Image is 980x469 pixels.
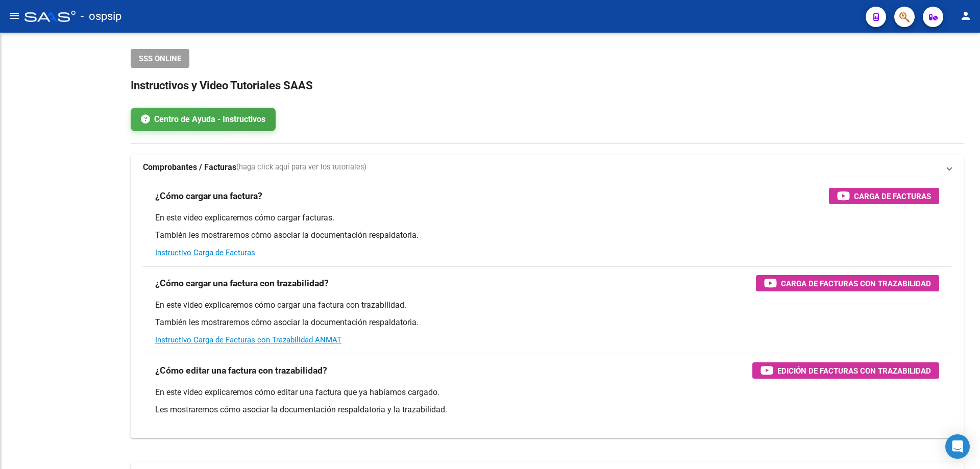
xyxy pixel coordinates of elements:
[131,108,276,131] a: Centro de Ayuda - Instructivos
[155,248,255,257] a: Instructivo Carga de Facturas
[945,434,970,459] div: Open Intercom Messenger
[131,155,964,180] mat-expansion-panel-header: Comprobantes / Facturas(haga click aquí para ver los tutoriales)
[854,190,931,203] span: Carga de Facturas
[829,188,939,204] button: Carga de Facturas
[781,277,931,290] span: Carga de Facturas con Trazabilidad
[752,362,939,379] button: Edición de Facturas con Trazabilidad
[155,404,939,415] p: Les mostraremos cómo asociar la documentación respaldatoria y la trazabilidad.
[155,317,939,328] p: También les mostraremos cómo asociar la documentación respaldatoria.
[960,10,972,22] mat-icon: person
[139,54,181,63] span: SSS ONLINE
[155,189,262,203] h3: ¿Cómo cargar una factura?
[81,5,121,28] span: - ospsip
[756,275,939,291] button: Carga de Facturas con Trazabilidad
[155,387,939,398] p: En este video explicaremos cómo editar una factura que ya habíamos cargado.
[155,212,939,224] p: En este video explicaremos cómo cargar facturas.
[131,49,189,68] button: SSS ONLINE
[155,276,329,290] h3: ¿Cómo cargar una factura con trazabilidad?
[131,180,964,438] div: Comprobantes / Facturas(haga click aquí para ver los tutoriales)
[155,363,327,378] h3: ¿Cómo editar una factura con trazabilidad?
[777,364,931,377] span: Edición de Facturas con Trazabilidad
[236,162,366,173] span: (haga click aquí para ver los tutoriales)
[8,10,20,22] mat-icon: menu
[143,162,236,173] strong: Comprobantes / Facturas
[155,230,939,241] p: También les mostraremos cómo asociar la documentación respaldatoria.
[155,335,341,344] a: Instructivo Carga de Facturas con Trazabilidad ANMAT
[131,76,964,95] h2: Instructivos y Video Tutoriales SAAS
[155,300,939,311] p: En este video explicaremos cómo cargar una factura con trazabilidad.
